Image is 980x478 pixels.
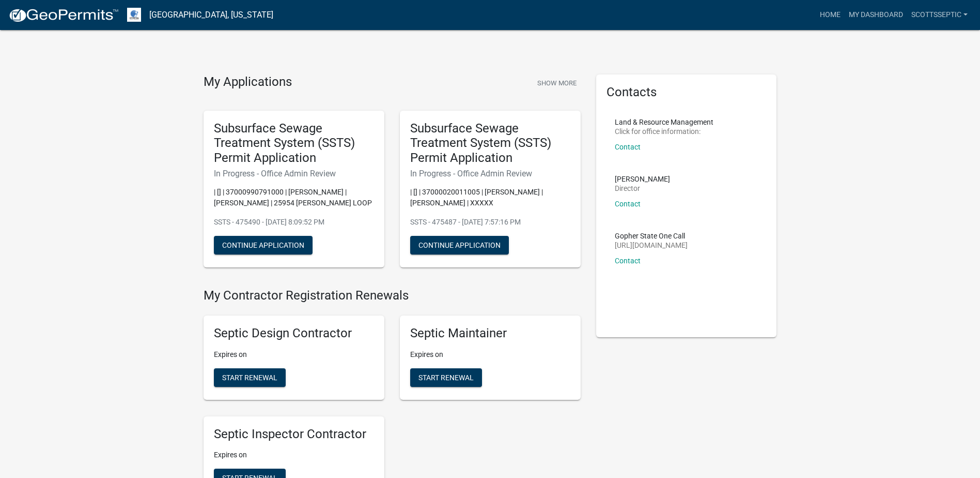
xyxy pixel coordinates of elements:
img: Otter Tail County, Minnesota [127,8,141,22]
p: Click for office information: [615,128,713,135]
button: Show More [533,74,581,92]
h5: Septic Design Contractor [214,326,374,341]
p: [URL][DOMAIN_NAME] [615,242,688,249]
h5: Septic Maintainer [410,326,570,341]
h6: In Progress - Office Admin Review [410,169,570,178]
button: Continue Application [410,236,509,255]
span: Start Renewal [418,373,474,381]
h5: Contacts [606,85,767,100]
p: SSTS - 475490 - [DATE] 8:09:52 PM [214,217,374,228]
p: [PERSON_NAME] [615,175,670,183]
a: Home [816,5,845,25]
button: Start Renewal [410,368,482,387]
h5: Subsurface Sewage Treatment System (SSTS) Permit Application [410,121,570,166]
a: scottsseptic [907,5,972,25]
h5: Septic Inspector Contractor [214,427,374,442]
a: Contact [615,257,641,265]
h5: Subsurface Sewage Treatment System (SSTS) Permit Application [214,121,374,166]
p: Director [615,185,670,192]
h4: My Applications [204,74,292,90]
p: Expires on [410,349,570,360]
h4: My Contractor Registration Renewals [204,288,581,303]
button: Start Renewal [214,368,286,387]
p: SSTS - 475487 - [DATE] 7:57:16 PM [410,217,570,228]
span: Start Renewal [222,373,277,381]
button: Continue Application [214,236,313,255]
p: Land & Resource Management [615,118,713,126]
h6: In Progress - Office Admin Review [214,169,374,178]
a: Contact [615,143,641,151]
p: | [] | 37000990791000 | [PERSON_NAME] | [PERSON_NAME] | 25954 [PERSON_NAME] LOOP [214,187,374,208]
a: Contact [615,200,641,208]
p: | [] | 37000020011005 | [PERSON_NAME] | [PERSON_NAME] | XXXXX [410,187,570,208]
a: My Dashboard [845,5,907,25]
p: Gopher State One Call [615,232,688,240]
p: Expires on [214,450,374,460]
a: [GEOGRAPHIC_DATA], [US_STATE] [149,6,273,24]
p: Expires on [214,349,374,360]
